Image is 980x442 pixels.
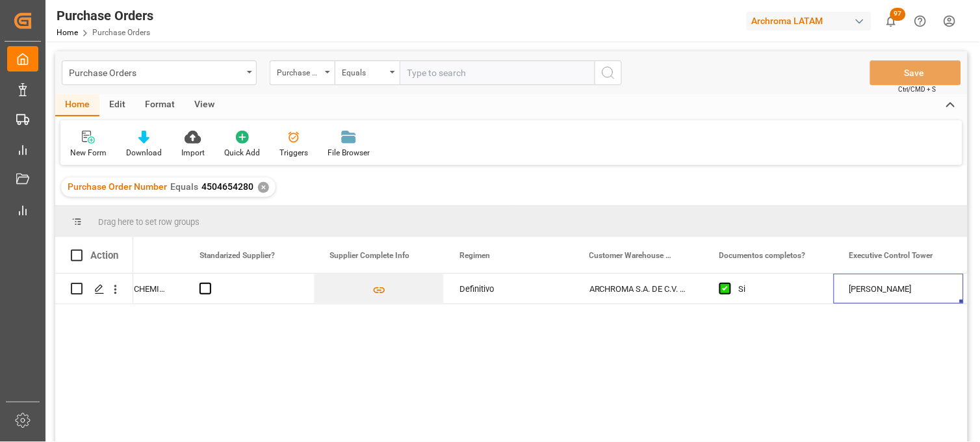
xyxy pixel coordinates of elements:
[877,6,906,36] button: show 97 new notifications
[224,147,260,159] div: Quick Add
[201,181,253,192] span: 4504654280
[589,251,677,260] span: Customer Warehouse Name
[55,274,133,304] div: Press SPACE to select this row.
[62,60,257,85] button: open menu
[719,251,806,260] span: Documentos completos?
[98,217,200,227] span: Drag here to set row groups
[99,94,135,116] div: Edit
[277,64,321,79] div: Purchase Order Number
[574,274,704,304] div: ARCHROMA S.A. DE C.V. ([PERSON_NAME])
[400,60,595,85] input: Type to search
[185,94,224,116] div: View
[329,251,409,260] span: Supplier Complete Info
[459,251,490,260] span: Regimen
[899,84,936,94] span: Ctrl/CMD + S
[181,147,205,159] div: Import
[126,147,162,159] div: Download
[906,6,935,36] button: Help Center
[55,94,99,116] div: Home
[57,28,78,37] a: Home
[258,182,269,193] div: ✕
[335,60,400,85] button: open menu
[595,60,622,85] button: search button
[739,274,818,304] div: Si
[849,251,933,260] span: Executive Control Tower
[870,60,961,85] button: Save
[747,12,871,31] div: Archroma LATAM
[342,64,386,79] div: Equals
[69,64,242,80] div: Purchase Orders
[328,147,370,159] div: File Browser
[200,251,275,260] span: Standarized Supplier?
[459,274,558,304] div: Definitivo
[57,6,153,25] div: Purchase Orders
[890,8,906,21] span: 97
[70,147,107,159] div: New Form
[135,94,185,116] div: Format
[747,8,877,33] button: Archroma LATAM
[279,147,308,159] div: Triggers
[270,60,335,85] button: open menu
[849,274,948,304] div: [PERSON_NAME]
[68,181,167,192] span: Purchase Order Number
[90,250,118,261] div: Action
[170,181,198,192] span: Equals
